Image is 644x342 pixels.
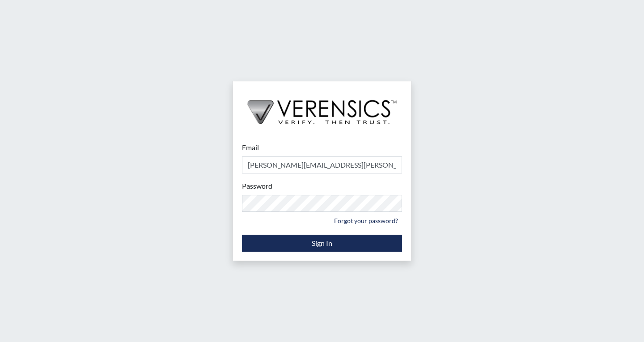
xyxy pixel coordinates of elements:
img: logo-wide-black.2aad4157.png [233,81,411,133]
label: Email [242,142,259,153]
a: Forgot your password? [330,214,402,228]
label: Password [242,181,272,191]
input: Email [242,156,402,173]
button: Sign In [242,235,402,252]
